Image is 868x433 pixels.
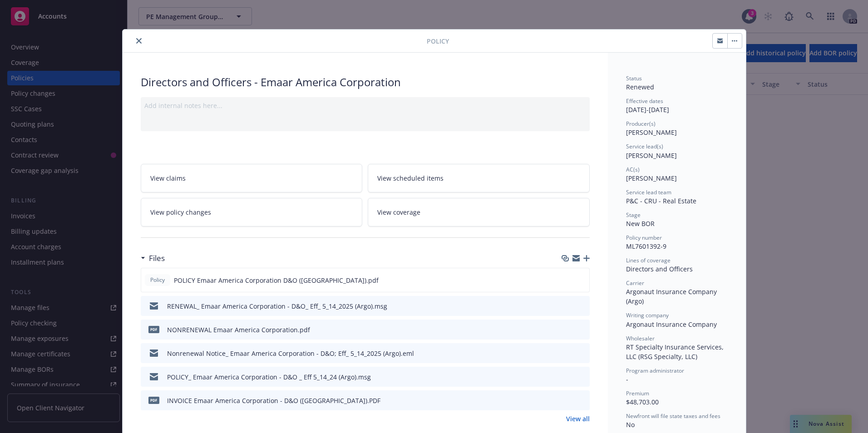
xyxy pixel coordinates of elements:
[141,74,590,90] div: Directors and Officers - Emaar America Corporation
[626,311,669,319] span: Writing company
[626,420,635,429] span: No
[563,301,571,311] button: download file
[377,207,420,217] span: View coverage
[626,389,649,397] span: Premium
[578,396,586,405] button: preview file
[626,166,640,173] span: AC(s)
[626,256,671,264] span: Lines of coverage
[626,343,725,361] span: RT Specialty Insurance Services, LLC (RSG Specialty, LLC)
[626,287,719,305] span: Argonaut Insurance Company (Argo)
[578,349,586,358] button: preview file
[626,234,662,241] span: Policy number
[167,301,387,311] div: RENEWAL_ Emaar America Corporation - D&O_ Eff_ 5_14_2025 (Argo).msg
[149,252,165,264] h3: Files
[626,74,642,82] span: Status
[626,120,656,128] span: Producer(s)
[563,372,571,382] button: download file
[578,372,586,382] button: preview file
[626,219,655,228] span: New BOR
[368,164,590,192] a: View scheduled items
[578,301,586,311] button: preview file
[626,367,684,374] span: Program administrator
[626,242,666,251] span: ML7601392-9
[141,252,165,264] div: Files
[626,97,663,105] span: Effective dates
[578,325,586,335] button: preview file
[626,398,659,406] span: $48,703.00
[148,397,159,403] span: PDF
[566,414,590,423] a: View all
[626,143,663,150] span: Service lead(s)
[626,197,696,205] span: P&C - CRU - Real Estate
[626,264,728,274] div: Directors and Officers
[626,412,720,420] span: Newfront will file state taxes and fees
[167,372,371,382] div: POLICY_ Emaar America Corporation - D&O _ Eff 5_14_24 (Argo).msg
[144,101,586,110] div: Add internal notes here...
[626,151,677,160] span: [PERSON_NAME]
[626,335,655,342] span: Wholesaler
[167,349,414,358] div: Nonrenewal Notice_ Emaar America Corporation - D&O; Eff_ 5_14_2025 (Argo).eml
[577,276,586,285] button: preview file
[626,279,644,287] span: Carrier
[167,325,310,335] div: NONRENEWAL Emaar America Corporation.pdf
[150,207,211,217] span: View policy changes
[563,325,571,335] button: download file
[427,36,449,46] span: Policy
[626,128,677,137] span: [PERSON_NAME]
[377,173,444,183] span: View scheduled items
[133,35,144,46] button: close
[563,349,571,358] button: download file
[626,375,628,384] span: -
[626,97,728,114] div: [DATE] - [DATE]
[626,320,717,329] span: Argonaut Insurance Company
[141,198,363,226] a: View policy changes
[148,326,159,333] span: pdf
[563,396,571,405] button: download file
[626,83,654,91] span: Renewed
[148,276,167,284] span: Policy
[563,276,570,285] button: download file
[626,188,671,196] span: Service lead team
[150,173,186,183] span: View claims
[141,164,363,192] a: View claims
[174,276,379,285] span: POLICY Emaar America Corporation D&O ([GEOGRAPHIC_DATA]).pdf
[167,396,380,405] div: INVOICE Emaar America Corporation - D&O ([GEOGRAPHIC_DATA]).PDF
[626,211,641,219] span: Stage
[368,198,590,226] a: View coverage
[626,174,677,182] span: [PERSON_NAME]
